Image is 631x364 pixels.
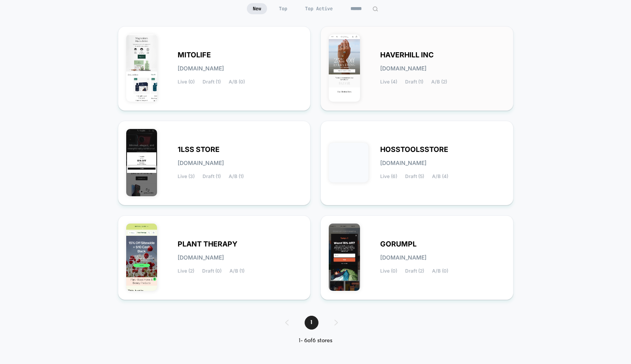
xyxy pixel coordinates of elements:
[178,52,211,58] span: MITOLIFE
[178,79,195,85] span: Live (0)
[126,224,157,291] img: PLANT_THERAPY
[305,316,318,330] span: 1
[178,66,224,71] span: [DOMAIN_NAME]
[178,241,237,247] span: PLANT THERAPY
[380,255,426,260] span: [DOMAIN_NAME]
[432,268,448,274] span: A/B (0)
[178,174,195,179] span: Live (3)
[202,268,222,274] span: Draft (0)
[405,174,424,179] span: Draft (5)
[126,34,157,102] img: MITOLIFE
[372,6,378,12] img: edit
[329,34,360,102] img: HAVERHILL_INC
[229,268,244,274] span: A/B (1)
[380,241,417,247] span: GORUMPL
[380,174,397,179] span: Live (6)
[273,3,293,14] span: Top
[203,79,221,85] span: Draft (1)
[277,337,354,344] div: 1 - 6 of 6 stores
[405,268,424,274] span: Draft (2)
[380,79,397,85] span: Live (4)
[431,79,447,85] span: A/B (2)
[126,129,157,196] img: 1LSS_STORE
[178,147,220,152] span: 1LSS STORE
[329,143,368,182] img: HOSSTOOLSSTORE
[229,174,244,179] span: A/B (1)
[432,174,448,179] span: A/B (4)
[299,3,339,14] span: Top Active
[178,255,224,260] span: [DOMAIN_NAME]
[380,268,397,274] span: Live (0)
[203,174,221,179] span: Draft (1)
[380,66,426,71] span: [DOMAIN_NAME]
[380,160,426,166] span: [DOMAIN_NAME]
[405,79,423,85] span: Draft (1)
[380,52,434,58] span: HAVERHILL INC
[178,160,224,166] span: [DOMAIN_NAME]
[380,147,448,152] span: HOSSTOOLSSTORE
[329,224,360,291] img: GORUMPL
[178,268,194,274] span: Live (2)
[229,79,245,85] span: A/B (0)
[247,3,267,14] span: New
